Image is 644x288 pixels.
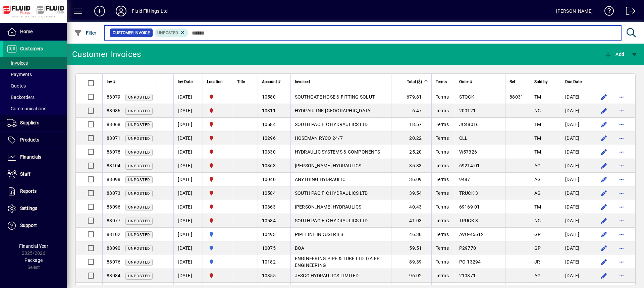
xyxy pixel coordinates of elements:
[262,218,276,223] span: 10584
[459,122,479,127] span: JC48016
[534,108,541,113] span: NC
[534,190,541,196] span: AG
[459,135,468,141] span: CLL
[459,204,480,210] span: 69169-01
[3,183,67,200] a: Reports
[107,273,120,278] span: 88084
[616,229,627,240] button: More options
[3,69,67,80] a: Payments
[295,204,362,210] span: [PERSON_NAME] HYDRAULICS
[509,94,523,100] span: 88031
[128,260,150,265] span: Unposted
[173,200,203,214] td: [DATE]
[459,245,476,251] span: P29770
[604,52,624,57] span: Add
[391,118,431,131] td: 18.57
[436,190,449,196] span: Terms
[391,241,431,255] td: 59.51
[72,49,141,60] div: Customer Invoices
[173,228,203,241] td: [DATE]
[207,189,229,197] span: CHRISTCHURCH
[436,163,449,168] span: Terms
[459,94,474,100] span: STOCK
[561,186,592,200] td: [DATE]
[459,190,478,196] span: TRUCK 3
[436,94,449,100] span: Terms
[295,245,305,251] span: BOA
[20,206,37,211] span: Settings
[207,176,229,183] span: CHRISTCHURCH
[7,95,35,100] span: Backorders
[561,90,592,104] td: [DATE]
[3,200,67,217] a: Settings
[128,123,150,127] span: Unposted
[534,135,541,141] span: TM
[107,204,120,210] span: 88096
[20,137,39,142] span: Products
[262,177,276,182] span: 10040
[616,201,627,212] button: More options
[110,5,132,17] button: Profile
[89,5,110,17] button: Add
[295,78,310,85] span: Invoiced
[72,27,98,39] button: Filter
[509,78,526,85] div: Ref
[616,256,627,267] button: More options
[295,273,359,278] span: JESCO HYDRAULICS LIMITED
[616,92,627,102] button: More options
[113,30,150,36] span: Customer Invoice
[599,229,609,240] button: Edit
[436,78,447,85] span: Terms
[178,78,193,85] span: Inv Date
[3,23,67,40] a: Home
[391,145,431,159] td: 25.20
[436,177,449,182] span: Terms
[207,93,229,101] span: CHRISTCHURCH
[107,149,120,155] span: 88078
[207,231,229,238] span: AUCKLAND
[207,78,229,85] div: Location
[295,135,343,141] span: HOSEMAN RYCO 24/7
[459,163,480,168] span: 69214-01
[107,190,120,196] span: 88073
[561,269,592,283] td: [DATE]
[128,164,150,168] span: Unposted
[534,78,548,85] span: Sold by
[262,78,280,85] span: Account #
[3,92,67,103] a: Backorders
[128,178,150,182] span: Unposted
[107,259,120,265] span: 88076
[128,95,150,100] span: Unposted
[534,259,540,265] span: JR
[534,245,541,251] span: GP
[599,160,609,171] button: Edit
[599,215,609,226] button: Edit
[534,94,541,100] span: TM
[391,200,431,214] td: 40.43
[173,255,203,269] td: [DATE]
[616,119,627,130] button: More options
[295,177,346,182] span: ANYTHING HYDRAULIC
[599,119,609,130] button: Edit
[3,103,67,114] a: Communications
[565,78,588,85] div: Due Date
[3,166,67,183] a: Staff
[391,173,431,186] td: 36.09
[3,149,67,166] a: Financials
[391,214,431,228] td: 41.03
[459,259,481,265] span: PO-13294
[616,105,627,116] button: More options
[128,150,150,155] span: Unposted
[173,90,203,104] td: [DATE]
[173,159,203,173] td: [DATE]
[107,78,153,85] div: Inv #
[173,145,203,159] td: [DATE]
[391,90,431,104] td: -679.81
[436,259,449,265] span: Terms
[20,120,39,125] span: Suppliers
[561,214,592,228] td: [DATE]
[207,203,229,211] span: CHRISTCHURCH
[599,133,609,143] button: Edit
[295,78,387,85] div: Invoiced
[459,218,478,223] span: TRUCK 3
